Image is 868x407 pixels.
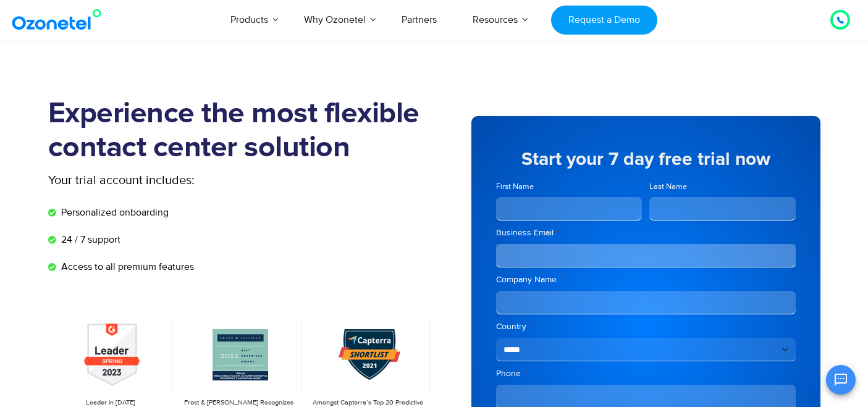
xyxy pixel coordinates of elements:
[58,232,120,247] span: 24 / 7 support
[496,321,796,333] label: Country
[496,150,796,169] h5: Start your 7 day free trial now
[58,259,194,274] span: Access to all premium features
[649,181,796,193] label: Last Name
[496,227,796,239] label: Business Email
[58,205,169,220] span: Personalized onboarding
[48,97,434,165] h1: Experience the most flexible contact center solution
[496,181,643,193] label: First Name
[826,365,856,395] button: Open chat
[496,367,796,380] label: Phone
[496,274,796,286] label: Company Name
[48,171,342,190] p: Your trial account includes:
[551,6,657,35] a: Request a Demo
